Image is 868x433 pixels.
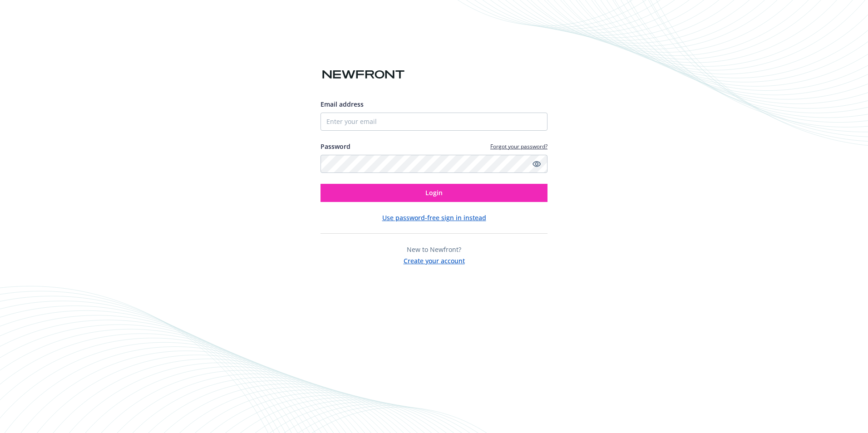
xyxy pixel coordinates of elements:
[321,67,406,83] img: Newfront logo
[321,155,547,173] input: Enter your password
[321,113,547,131] input: Enter your email
[404,254,465,266] button: Create your account
[531,158,542,169] a: Show password
[407,245,461,254] span: New to Newfront?
[321,142,350,151] label: Password
[321,184,547,202] button: Login
[425,188,443,197] span: Login
[490,143,547,150] a: Forgot your password?
[321,100,364,108] span: Email address
[382,213,486,222] button: Use password-free sign in instead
